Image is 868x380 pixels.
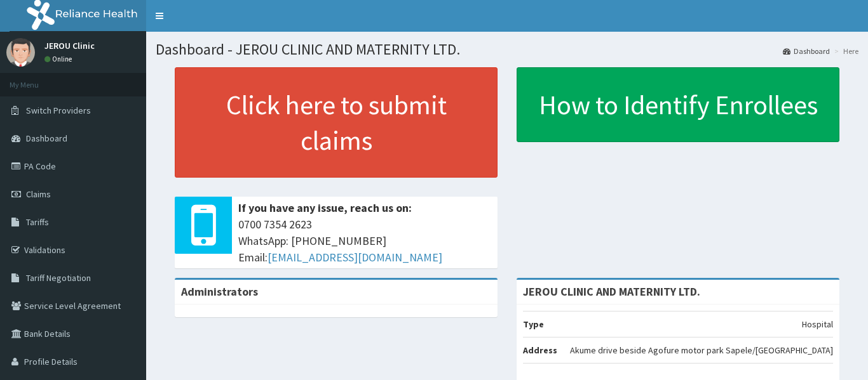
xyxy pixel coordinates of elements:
[26,216,49,228] span: Tariffs
[26,105,91,116] span: Switch Providers
[26,133,67,144] span: Dashboard
[517,67,839,142] a: How to Identify Enrollees
[238,200,412,215] b: If you have any issue, reach us on:
[175,67,498,178] a: Click here to submit claims
[783,46,830,56] a: Dashboard
[268,250,442,265] a: [EMAIL_ADDRESS][DOMAIN_NAME]
[570,344,833,357] p: Akume drive beside Agofure motor park Sapele/[GEOGRAPHIC_DATA]
[523,284,700,299] strong: JEROU CLINIC AND MATERNITY LTD.
[523,344,557,356] b: Address
[802,318,833,331] p: Hospital
[181,284,258,299] b: Administrators
[6,38,35,67] img: User Image
[831,46,858,56] li: Here
[26,188,51,200] span: Claims
[238,216,491,265] span: 0700 7354 2623 WhatsApp: [PHONE_NUMBER] Email:
[44,41,95,50] p: JEROU Clinic
[523,318,544,330] b: Type
[156,41,858,58] h1: Dashboard - JEROU CLINIC AND MATERNITY LTD.
[26,272,91,284] span: Tariff Negotiation
[44,55,75,63] a: Online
